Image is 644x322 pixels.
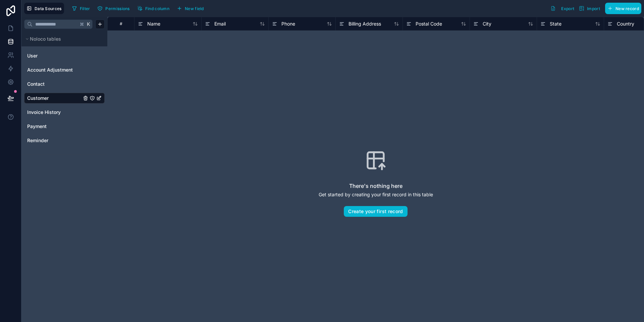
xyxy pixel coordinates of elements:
div: Customer [24,93,105,104]
a: Customer [27,95,82,102]
span: Account Adjustment [27,67,73,73]
span: Filter [80,6,90,11]
span: Invoice History [27,109,61,116]
span: User [27,52,38,59]
span: Billing Address [348,21,381,27]
h2: There's nothing here [349,182,402,190]
span: State [550,21,561,27]
div: Contact [24,79,105,89]
button: Permissions [95,3,132,13]
span: Noloco tables [30,36,61,42]
div: # [113,21,129,26]
span: New field [185,6,204,11]
span: Email [214,21,226,27]
div: Payment [24,121,105,132]
p: Get started by creating your first record in this table [319,191,433,198]
a: New record [602,3,641,14]
a: Account Adjustment [27,67,82,73]
a: Contact [27,81,82,87]
span: Contact [27,81,45,87]
a: Payment [27,123,82,130]
button: Data Sources [24,3,64,14]
div: Account Adjustment [24,65,105,75]
button: Create your first record [344,206,407,217]
span: Postal Code [416,21,442,27]
span: City [483,21,491,27]
a: Reminder [27,137,82,144]
span: Country [617,21,634,27]
span: Export [561,6,574,11]
button: Find column [135,3,172,13]
span: Data Sources [35,6,62,11]
button: Export [548,3,577,14]
span: New record [615,6,639,11]
button: New record [605,3,641,14]
span: Customer [27,95,49,102]
a: Permissions [95,3,135,13]
button: Filter [69,3,93,13]
div: Invoice History [24,107,105,118]
span: Reminder [27,137,48,144]
span: Payment [27,123,47,130]
div: Reminder [24,135,105,146]
div: User [24,50,105,61]
span: Find column [145,6,169,11]
a: Invoice History [27,109,82,116]
span: Name [147,21,160,27]
span: K [86,22,91,27]
a: User [27,52,82,59]
span: Permissions [105,6,129,11]
button: Import [577,3,602,14]
button: New field [174,3,206,13]
span: Phone [281,21,295,27]
span: Import [587,6,600,11]
button: Noloco tables [24,34,101,44]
